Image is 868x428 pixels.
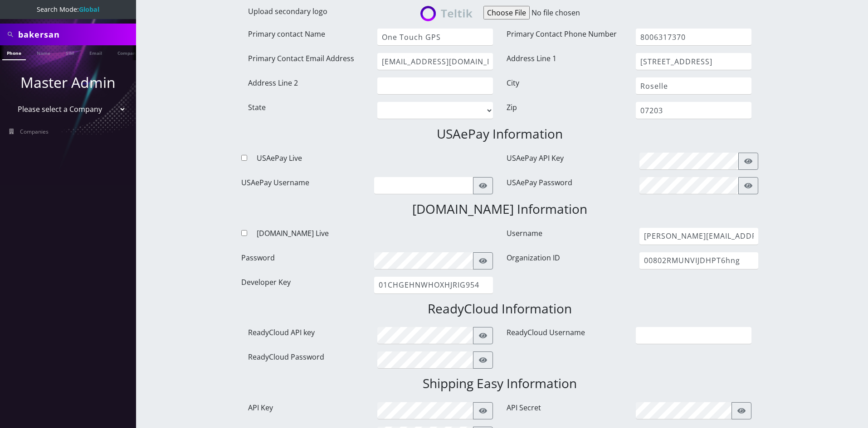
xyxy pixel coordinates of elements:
h3: USAePay Information [241,126,758,142]
label: Primary Contact Email Address [248,53,354,64]
a: SIM [61,45,78,59]
label: [DOMAIN_NAME] Live [257,228,329,239]
span: Search Mode: [37,5,99,14]
label: ReadyCloud Password [248,351,324,362]
label: USAePay Username [241,177,309,188]
a: Company [113,45,143,59]
label: Password [241,252,275,263]
label: USAePay API Key [507,153,564,164]
span: Companies [20,128,49,135]
a: Phone [2,45,26,60]
label: Organization ID [507,252,560,263]
input: Search All Companies [18,26,134,43]
label: API Secret [507,402,541,413]
label: ReadyCloud API key [248,327,315,338]
h3: [DOMAIN_NAME] Information [241,202,758,217]
h3: Shipping Easy Information [248,376,751,391]
label: Developer Key [241,277,291,288]
label: Zip [507,102,517,113]
img: 239497718.png [420,6,482,22]
label: Address Line 1 [507,53,556,64]
label: USAePay Live [257,153,302,164]
a: Email [85,45,107,59]
label: Primary contact Name [248,29,325,39]
label: USAePay Password [507,177,572,188]
label: ReadyCloud Username [507,327,585,338]
label: State [248,102,266,113]
label: City [507,77,519,88]
label: Primary Contact Phone Number [507,29,617,39]
label: Upload secondary logo [248,6,327,17]
label: Username [507,228,542,239]
a: Name [32,45,55,59]
strong: Global [79,5,99,14]
h3: ReadyCloud Information [248,301,751,317]
label: Address Line 2 [248,77,298,88]
label: API Key [248,402,273,413]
